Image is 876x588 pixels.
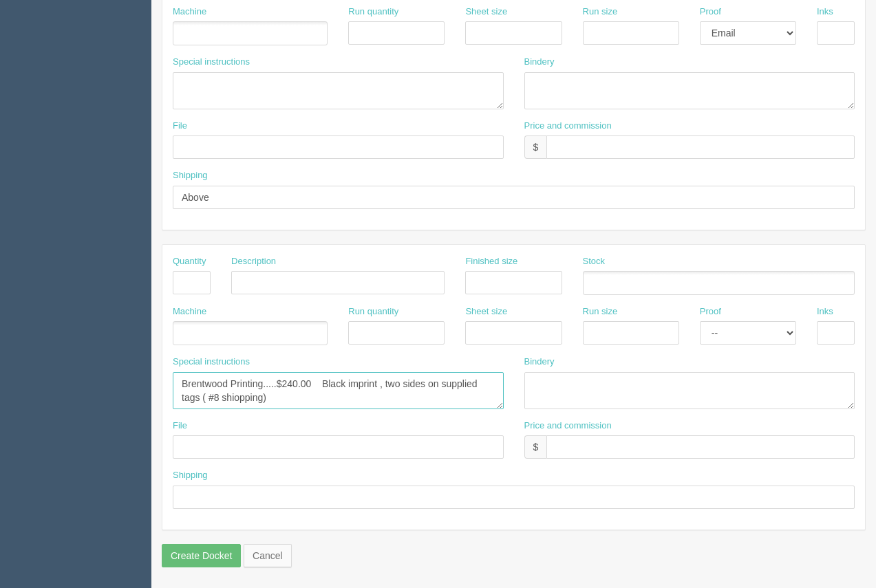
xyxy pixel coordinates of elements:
[465,305,507,318] label: Sheet size
[465,255,517,268] label: Finished size
[173,169,208,182] label: Shipping
[465,6,507,19] label: Sheet size
[162,544,241,567] input: Create Docket
[583,255,606,268] label: Stock
[583,305,618,318] label: Run size
[524,420,612,433] label: Price and commission
[817,305,833,318] label: Inks
[173,255,206,268] label: Quantity
[173,6,206,19] label: Machine
[524,356,555,369] label: Bindery
[348,305,398,318] label: Run quantity
[524,135,547,159] div: $
[173,305,206,318] label: Machine
[253,550,283,561] span: translation missing: en.helpers.links.cancel
[173,356,250,369] label: Special instructions
[173,120,187,133] label: File
[244,544,292,567] a: Cancel
[173,56,250,69] label: Special instructions
[524,120,612,133] label: Price and commission
[817,6,833,19] label: Inks
[583,6,618,19] label: Run size
[231,255,276,268] label: Description
[524,435,547,459] div: $
[173,420,187,433] label: File
[348,6,398,19] label: Run quantity
[524,56,555,69] label: Bindery
[700,6,721,19] label: Proof
[700,305,721,318] label: Proof
[173,469,208,482] label: Shipping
